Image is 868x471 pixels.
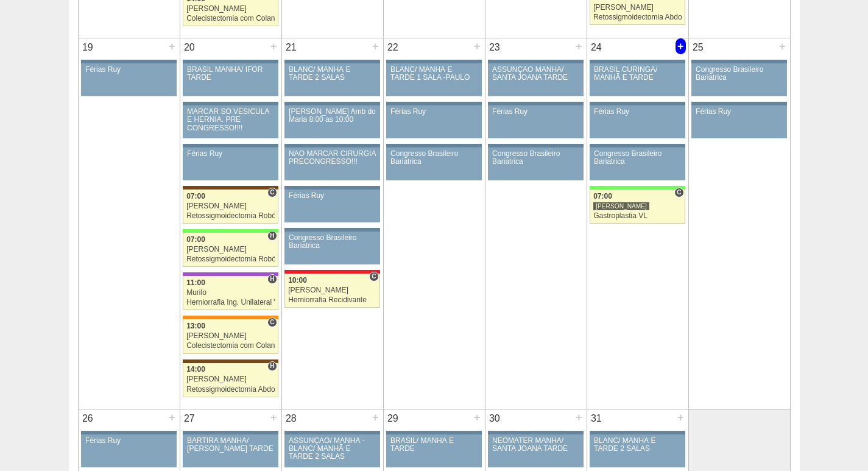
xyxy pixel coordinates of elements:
[590,60,685,63] div: Key: Aviso
[269,38,279,54] div: +
[267,231,277,241] span: Hospital
[488,144,583,147] div: Key: Aviso
[691,60,786,63] div: Key: Aviso
[183,431,278,434] div: Key: Aviso
[186,365,205,374] span: 14:00
[284,232,379,264] a: Congresso Brasileiro Bariatrica
[187,437,274,453] div: BARTIRA MANHÃ/ [PERSON_NAME] TARDE
[186,386,275,394] div: Retossigmoidectomia Abdominal VL
[390,108,478,116] div: Férias Ruy
[386,102,481,105] div: Key: Aviso
[492,108,579,116] div: Férias Ruy
[386,105,481,138] a: Férias Ruy
[590,105,685,138] a: Férias Ruy
[183,229,278,233] div: Key: Brasil
[289,192,376,200] div: Férias Ruy
[777,38,788,54] div: +
[386,147,481,180] a: Congresso Brasileiro Bariatrica
[81,60,176,63] div: Key: Aviso
[282,38,301,57] div: 21
[187,108,274,132] div: MARCAR SÓ VESICULA E HERNIA. PRE CONGRESSO!!!!
[183,233,278,267] a: H 07:00 [PERSON_NAME] Retossigmoidectomia Robótica
[590,63,685,96] a: BRASIL CURINGA/ MANHÃ E TARDE
[574,38,584,54] div: +
[488,105,583,138] a: Férias Ruy
[386,431,481,434] div: Key: Aviso
[676,409,686,425] div: +
[284,105,379,138] a: [PERSON_NAME] Amb do Maria 8:00 as 10:00
[288,276,307,285] span: 10:00
[587,409,606,428] div: 31
[472,409,482,425] div: +
[81,431,176,434] div: Key: Aviso
[167,38,177,54] div: +
[574,409,584,425] div: +
[186,322,205,330] span: 13:00
[183,319,278,353] a: C 13:00 [PERSON_NAME] Colecistectomia com Colangiografia VL
[386,60,481,63] div: Key: Aviso
[386,434,481,467] a: BRASIL/ MANHÃ E TARDE
[186,289,275,297] div: Murilo
[593,4,682,12] div: [PERSON_NAME]
[186,202,275,210] div: [PERSON_NAME]
[488,63,583,96] a: ASSUNÇÃO MANHÃ/ SANTA JOANA TARDE
[590,189,685,224] a: C 07:00 [PERSON_NAME] Gastroplastia VL
[81,434,176,467] a: Férias Ruy
[472,38,482,54] div: +
[85,437,172,445] div: Férias Ruy
[187,66,274,82] div: BRASIL MANHÃ/ IFOR TARDE
[282,409,301,428] div: 28
[488,102,583,105] div: Key: Aviso
[488,147,583,180] a: Congresso Brasileiro Bariatrica
[674,188,683,197] span: Consultório
[691,105,786,138] a: Férias Ruy
[590,431,685,434] div: Key: Aviso
[85,66,172,74] div: Férias Ruy
[390,437,478,453] div: BRASIL/ MANHÃ E TARDE
[186,278,205,287] span: 11:00
[696,108,783,116] div: Férias Ruy
[390,66,478,82] div: BLANC/ MANHÃ E TARDE 1 SALA -PAULO
[267,188,277,197] span: Consultório
[590,186,685,189] div: Key: Brasil
[183,144,278,147] div: Key: Aviso
[676,38,686,54] div: +
[183,434,278,467] a: BARTIRA MANHÃ/ [PERSON_NAME] TARDE
[183,186,278,189] div: Key: Santa Joana
[183,102,278,105] div: Key: Aviso
[284,434,379,467] a: ASSUNÇÃO/ MANHÃ -BLANC/ MANHÃ E TARDE 2 SALAS
[488,60,583,63] div: Key: Aviso
[183,189,278,224] a: C 07:00 [PERSON_NAME] Retossigmoidectomia Robótica
[593,212,682,220] div: Gastroplastia VL
[183,63,278,96] a: BRASIL MANHÃ/ IFOR TARDE
[289,108,376,124] div: [PERSON_NAME] Amb do Maria 8:00 as 10:00
[183,316,278,319] div: Key: São Luiz - SCS
[186,5,275,13] div: [PERSON_NAME]
[180,38,199,57] div: 20
[284,147,379,180] a: NAO MARCAR CIRURGIA PRECONGRESSO!!!
[587,38,606,57] div: 24
[485,38,504,57] div: 23
[186,255,275,263] div: Retossigmoidectomia Robótica
[186,299,275,306] div: Herniorrafia Ing. Unilateral VL
[593,202,649,211] div: [PERSON_NAME]
[289,234,376,250] div: Congresso Brasileiro Bariatrica
[284,63,379,96] a: BLANC/ MANHÃ E TARDE 2 SALAS
[186,235,205,244] span: 07:00
[183,105,278,138] a: MARCAR SÓ VESICULA E HERNIA. PRE CONGRESSO!!!!
[186,375,275,383] div: [PERSON_NAME]
[186,212,275,220] div: Retossigmoidectomia Robótica
[284,228,379,232] div: Key: Aviso
[81,63,176,96] a: Férias Ruy
[488,434,583,467] a: NEOMATER MANHÃ/ SANTA JOANA TARDE
[594,108,681,116] div: Férias Ruy
[289,437,376,461] div: ASSUNÇÃO/ MANHÃ -BLANC/ MANHÃ E TARDE 2 SALAS
[183,272,278,276] div: Key: IFOR
[186,332,275,340] div: [PERSON_NAME]
[488,431,583,434] div: Key: Aviso
[593,13,682,21] div: Retossigmoidectomia Abdominal
[386,144,481,147] div: Key: Aviso
[696,66,783,82] div: Congresso Brasileiro Bariatrica
[284,144,379,147] div: Key: Aviso
[267,274,277,284] span: Hospital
